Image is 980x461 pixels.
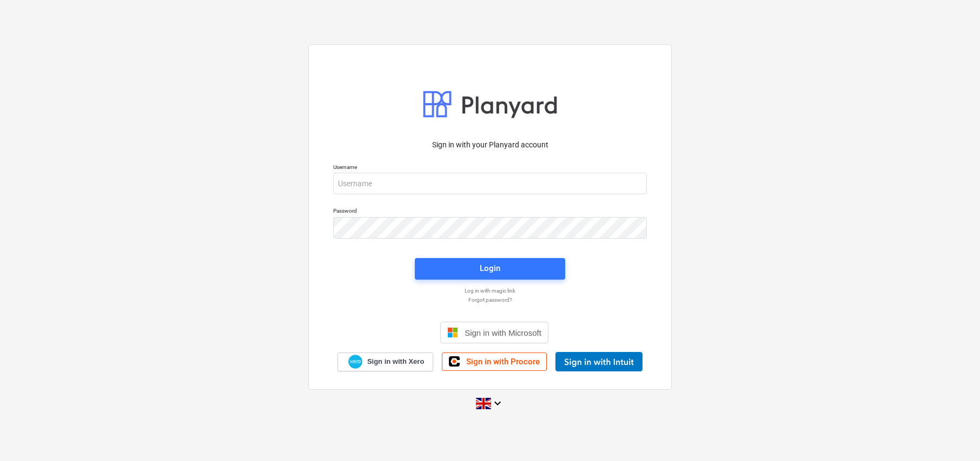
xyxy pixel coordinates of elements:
a: Sign in with Procore [442,352,547,371]
p: Sign in with your Planyard account [333,139,647,151]
span: Sign in with Procore [466,357,540,367]
a: Log in with magic link [328,287,652,294]
p: Password [333,207,647,216]
div: Login [480,261,500,275]
input: Username [333,173,647,194]
img: Xero logo [348,355,362,369]
a: Sign in with Xero [337,352,434,371]
a: Forgot password? [328,296,652,303]
span: Sign in with Xero [367,357,424,367]
button: Login [415,258,565,280]
i: keyboard_arrow_down [491,397,504,410]
p: Username [333,164,647,173]
span: Sign in with Microsoft [465,328,541,337]
img: Microsoft logo [447,327,458,338]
